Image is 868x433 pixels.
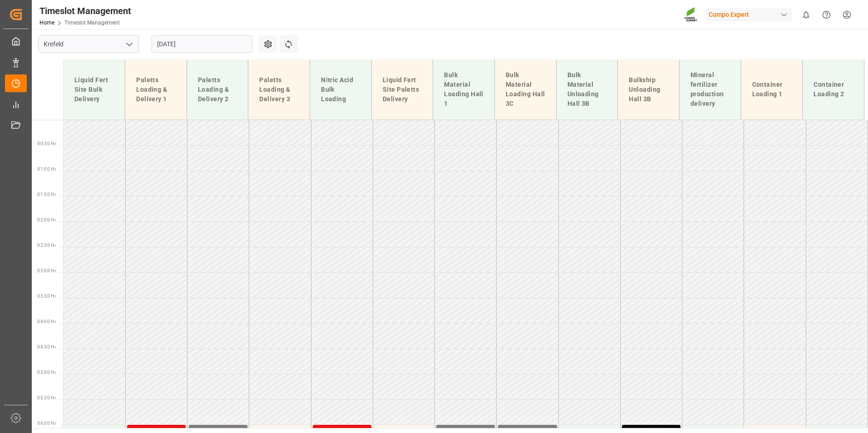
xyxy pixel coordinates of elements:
div: Timeslot Management [39,4,131,18]
div: Paletts Loading & Delivery 3 [256,72,302,108]
span: 00:30 Hr [37,141,56,146]
span: 04:00 Hr [37,319,56,324]
span: 06:00 Hr [37,421,56,426]
button: open menu [122,37,136,51]
div: Paletts Loading & Delivery 1 [133,72,179,108]
div: Paletts Loading & Delivery 2 [194,72,241,108]
div: Container Loading 2 [810,76,857,103]
div: Nitric Acid Bulk Loading [317,72,364,108]
span: 02:30 Hr [37,243,56,248]
button: show 0 new notifications [796,5,816,25]
div: Bulk Material Loading Hall 1 [440,67,487,112]
div: Liquid Fert Site Bulk Delivery [71,72,118,108]
span: 05:30 Hr [37,395,56,400]
input: DD.MM.YYYY [152,35,252,53]
button: Compo Expert [705,6,796,23]
div: Mineral fertilizer production delivery [687,67,734,112]
span: 05:00 Hr [37,370,56,375]
div: Compo Expert [705,8,792,21]
div: Bulk Material Loading Hall 3C [502,67,549,112]
img: Screenshot%202023-09-29%20at%2010.02.21.png_1712312052.png [684,7,699,23]
span: 02:00 Hr [37,217,56,222]
input: Type to search/select [38,35,139,53]
span: 01:30 Hr [37,192,56,197]
div: Container Loading 1 [749,76,795,103]
span: 04:30 Hr [37,344,56,349]
button: Help Center [816,5,837,25]
div: Bulk Material Unloading Hall 3B [564,67,611,112]
span: 03:00 Hr [37,268,56,273]
div: Bulkship Unloading Hall 3B [625,72,672,108]
span: 01:00 Hr [37,167,56,172]
span: 03:30 Hr [37,294,56,299]
a: Home [39,20,54,26]
div: Liquid Fert Site Paletts Delivery [379,72,426,108]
